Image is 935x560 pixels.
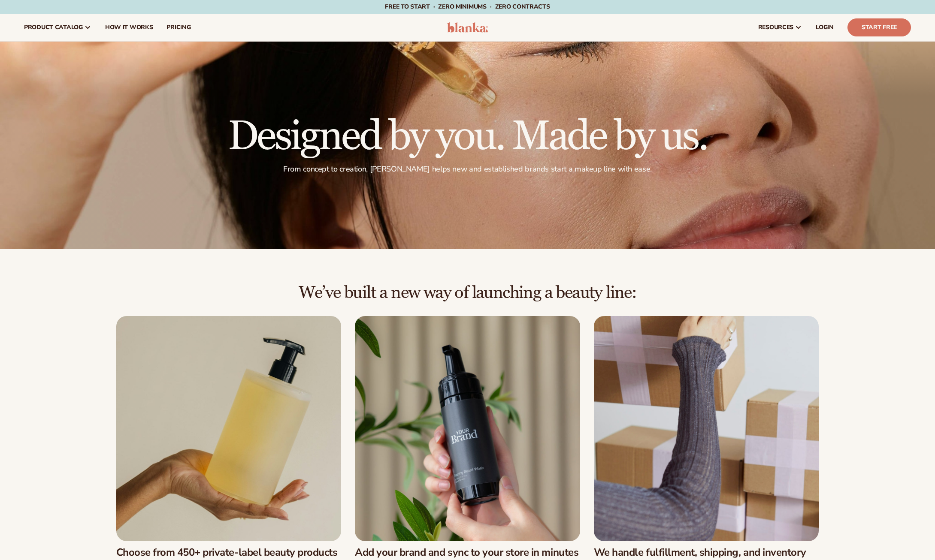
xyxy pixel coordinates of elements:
[594,316,819,541] img: Female moving shipping boxes.
[116,546,342,559] h3: Choose from 450+ private-label beauty products
[816,24,834,31] span: LOGIN
[758,24,793,31] span: resources
[24,24,83,31] span: product catalog
[228,116,707,157] h1: Designed by you. Made by us.
[24,283,911,302] h2: We’ve built a new way of launching a beauty line:
[594,546,819,559] h3: We handle fulfillment, shipping, and inventory
[447,22,488,33] img: logo
[17,14,98,41] a: product catalog
[160,14,197,41] a: pricing
[116,316,342,541] img: Female hand holding soap bottle.
[166,24,191,31] span: pricing
[228,164,707,174] p: From concept to creation, [PERSON_NAME] helps new and established brands start a makeup line with...
[847,18,911,36] a: Start Free
[809,14,841,41] a: LOGIN
[751,14,809,41] a: resources
[355,546,580,559] h3: Add your brand and sync to your store in minutes
[98,14,160,41] a: How It Works
[385,3,550,11] span: Free to start · ZERO minimums · ZERO contracts
[355,316,580,541] img: Male hand holding beard wash.
[105,24,153,31] span: How It Works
